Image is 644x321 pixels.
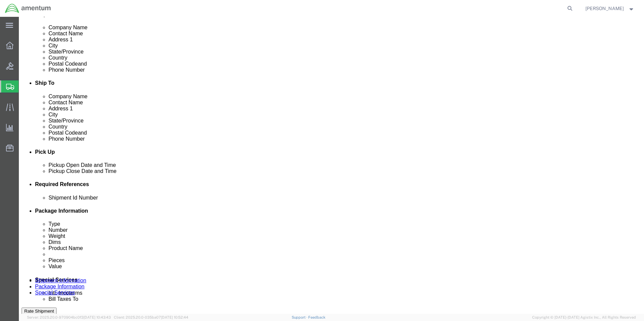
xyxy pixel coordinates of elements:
a: Feedback [308,315,325,319]
a: Support [292,315,309,319]
span: [DATE] 10:43:43 [84,315,111,319]
span: Copyright © [DATE]-[DATE] Agistix Inc., All Rights Reserved [532,315,636,320]
span: Server: 2025.20.0-970904bc0f3 [27,315,111,319]
img: logo [5,3,51,13]
span: Zachary Bolhuis [585,5,624,12]
span: Client: 2025.20.0-035ba07 [114,315,188,319]
button: [PERSON_NAME] [585,4,635,12]
iframe: FS Legacy Container [19,17,644,314]
span: [DATE] 10:52:44 [161,315,188,319]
